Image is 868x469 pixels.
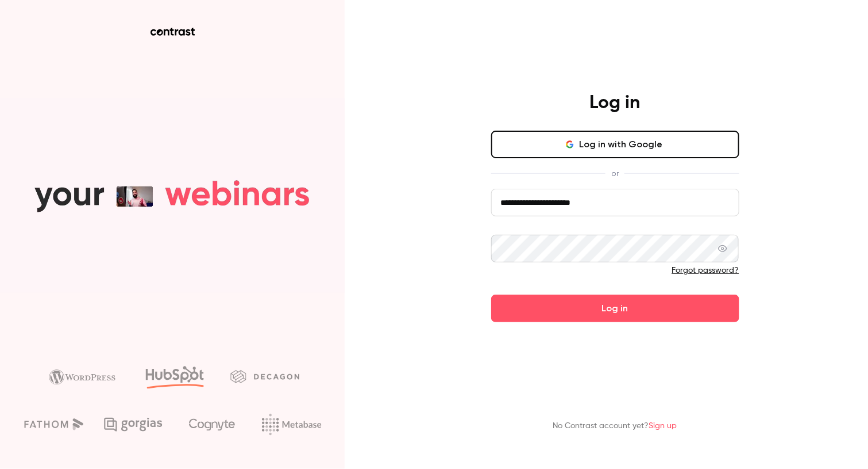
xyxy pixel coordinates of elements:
img: decagon [230,370,299,383]
p: No Contrast account yet? [553,420,677,432]
a: Sign up [649,422,677,430]
a: Forgot password? [672,266,739,274]
button: Log in with Google [491,131,739,158]
button: Log in [491,295,739,322]
span: or [605,167,624,180]
h4: Log in [590,91,641,115]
